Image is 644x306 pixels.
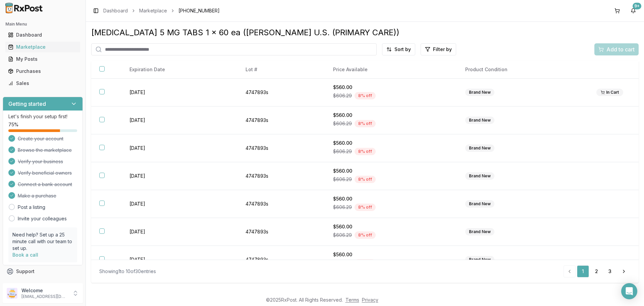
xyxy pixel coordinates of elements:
a: Marketplace [139,7,167,14]
nav: breadcrumb [103,7,220,14]
a: 2 [590,265,602,277]
button: Marketplace [3,42,83,52]
button: Support [3,265,83,277]
td: 4747893s [237,190,325,218]
div: Purchases [8,68,77,75]
td: 4747893s [237,106,325,134]
a: 1 [577,265,589,277]
h3: Getting started [8,100,46,108]
div: Brand New [465,89,494,96]
span: Connect a bank account [18,181,72,188]
a: Post a listing [18,204,45,211]
nav: pagination [563,265,631,277]
a: My Posts [5,53,80,65]
div: 8 % off [355,231,376,239]
div: 8 % off [355,259,376,267]
span: Browse the marketplace [18,147,72,154]
span: Verify beneficial owners [18,170,72,176]
div: 8 % off [355,92,376,99]
a: Invite your colleagues [18,215,67,222]
span: $606.29 [333,120,352,127]
a: Sales [5,77,80,89]
a: 3 [604,265,616,277]
button: Dashboard [3,30,83,40]
span: 75 % [8,121,18,128]
button: Feedback [3,277,83,290]
div: Brand New [465,172,494,180]
td: 4747893s [237,218,325,246]
div: Brand New [465,117,494,124]
div: 8 % off [355,204,376,211]
div: Open Intercom Messenger [621,283,637,299]
td: [DATE] [121,218,237,246]
div: Brand New [465,200,494,208]
div: Marketplace [8,44,77,50]
div: In Cart [596,89,623,96]
p: Welcome [21,287,68,294]
a: Book a call [12,252,38,258]
p: Let's finish your setup first! [8,113,77,120]
th: Product Condition [457,61,588,79]
td: [DATE] [121,134,237,162]
div: $560.00 [333,112,449,119]
div: 8 % off [355,176,376,183]
div: $560.00 [333,168,449,174]
div: [MEDICAL_DATA] 5 MG TABS 1 x 60 ea ([PERSON_NAME] U.S. (PRIMARY CARE)) [91,27,639,38]
div: $560.00 [333,140,449,146]
span: Sort by [394,46,411,53]
img: User avatar [7,288,17,299]
td: [DATE] [121,246,237,274]
a: Terms [345,297,359,303]
a: Privacy [362,297,378,303]
div: $560.00 [333,84,449,91]
div: Showing 1 to 10 of 30 entries [99,268,156,275]
span: $606.29 [333,148,352,155]
span: Make a purchase [18,192,56,199]
span: $606.29 [333,204,352,211]
div: 8 % off [355,120,376,127]
span: Create your account [18,135,63,142]
a: Go to next page [617,265,631,277]
button: Purchases [3,66,83,77]
td: [DATE] [121,106,237,134]
div: 8 % off [355,148,376,155]
span: Verify your business [18,158,63,165]
div: $560.00 [333,223,449,230]
span: Filter by [433,46,452,53]
p: Need help? Set up a 25 minute call with our team to set up. [12,231,73,252]
span: [PHONE_NUMBER] [178,7,220,14]
div: $560.00 [333,251,449,258]
td: [DATE] [121,162,237,190]
div: Dashboard [8,32,77,38]
td: 4747893s [237,79,325,106]
div: 9+ [633,3,641,9]
div: $560.00 [333,195,449,202]
button: My Posts [3,54,83,64]
td: 4747893s [237,162,325,190]
td: 4747893s [237,246,325,274]
a: Dashboard [5,29,80,41]
a: Dashboard [103,7,128,14]
a: Marketplace [5,41,80,53]
th: Expiration Date [121,61,237,79]
button: Sales [3,78,83,89]
div: Sales [8,80,77,87]
div: My Posts [8,56,77,62]
span: $606.29 [333,260,352,266]
td: 4747893s [237,134,325,162]
th: Lot # [237,61,325,79]
span: Feedback [16,280,39,287]
div: Brand New [465,256,494,263]
span: $606.29 [333,232,352,238]
button: 9+ [628,5,639,16]
span: $606.29 [333,176,352,183]
a: Purchases [5,65,80,77]
div: Brand New [465,144,494,152]
button: Sort by [382,43,415,55]
div: Brand New [465,228,494,235]
td: [DATE] [121,190,237,218]
h2: Main Menu [5,21,80,27]
th: Price Available [325,61,457,79]
p: [EMAIL_ADDRESS][DOMAIN_NAME] [21,294,68,299]
button: Filter by [421,43,456,55]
